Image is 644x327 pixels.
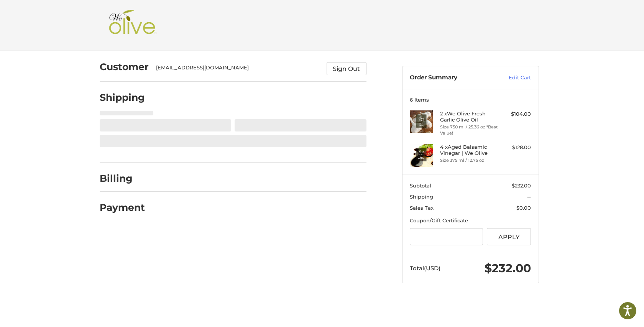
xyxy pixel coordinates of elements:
div: Coupon/Gift Certificate [410,217,531,225]
button: Sign Out [327,62,366,75]
h4: 4 x Aged Balsamic Vinegar | We Olive [440,144,499,156]
div: $104.00 [501,110,531,118]
h2: Customer [100,61,149,73]
h2: Shipping [100,92,145,104]
li: Size 375 ml / 12.75 oz [440,157,499,164]
h3: Order Summary [410,74,492,82]
span: Total (USD) [410,265,440,272]
div: [EMAIL_ADDRESS][DOMAIN_NAME] [156,64,319,75]
span: $0.00 [516,205,531,211]
li: Size 750 ml / 25.36 oz *Best Value! [440,124,499,136]
h2: Payment [100,202,145,214]
img: Shop We Olive [107,10,158,41]
h2: Billing [100,173,145,184]
a: Edit Cart [492,74,531,82]
span: Subtotal [410,182,431,189]
h3: 6 Items [410,97,531,103]
p: We're away right now. Please check back later! [11,12,87,18]
span: -- [527,194,531,200]
span: $232.00 [485,261,531,275]
input: Gift Certificate or Coupon Code [410,228,483,245]
button: Open LiveChat chat widget [88,10,97,19]
button: Apply [487,228,531,245]
span: Shipping [410,194,433,200]
h4: 2 x We Olive Fresh Garlic Olive Oil [440,110,499,123]
span: $232.00 [512,182,531,189]
span: Sales Tax [410,205,434,211]
div: $128.00 [501,144,531,151]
